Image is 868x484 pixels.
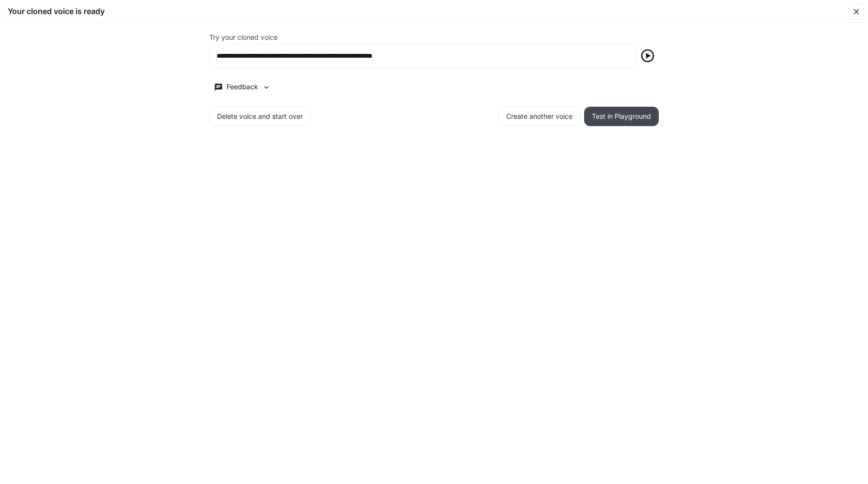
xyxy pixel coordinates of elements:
button: Create another voice [498,107,580,126]
button: Feedback [209,79,275,95]
p: Try your cloned voice [209,34,278,41]
button: Test in Playground [584,107,659,126]
h5: Your cloned voice is ready [8,6,105,16]
button: Delete voice and start over [209,107,310,126]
